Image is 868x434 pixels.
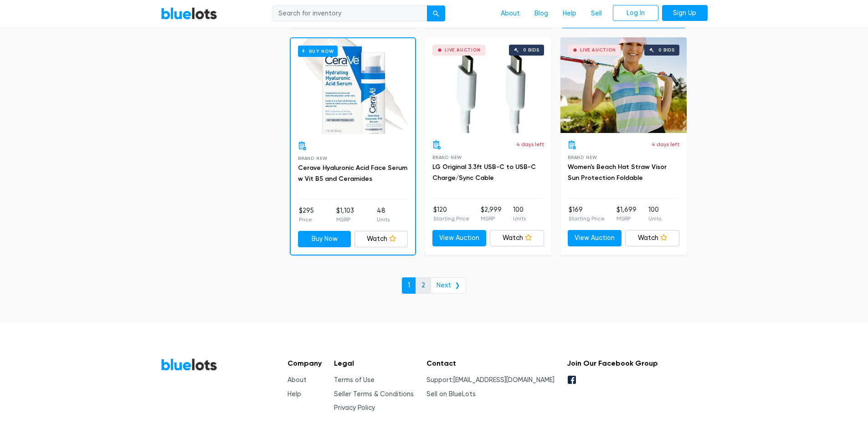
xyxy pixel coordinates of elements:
h5: Company [288,359,322,368]
p: Units [513,214,526,223]
li: Support: [426,375,555,385]
a: BlueLots [161,358,217,371]
li: 100 [513,205,526,223]
p: Price [299,215,314,224]
a: [EMAIL_ADDRESS][DOMAIN_NAME] [453,376,555,384]
span: Brand New [432,155,462,160]
a: Buy Now [298,231,351,247]
div: 0 bids [658,48,675,52]
li: 100 [648,205,661,223]
h6: Buy Now [298,46,338,57]
a: 2 [416,277,431,294]
div: Live Auction [445,48,481,52]
a: Privacy Policy [334,404,375,412]
a: View Auction [432,230,487,246]
p: MSRP [616,214,637,223]
a: Sell on BlueLots [426,390,476,398]
input: Search for inventory [272,5,427,22]
p: 4 days left [652,140,679,148]
li: $120 [433,205,469,223]
a: Help [288,390,301,398]
a: Live Auction 0 bids [425,37,551,133]
a: Watch [354,231,408,247]
p: 4 days left [516,140,544,148]
p: MSRP [481,214,502,223]
h5: Join Our Facebook Group [567,359,658,368]
a: Log In [613,5,658,21]
li: $2,999 [481,205,502,223]
h5: Contact [426,359,555,368]
a: Buy Now [291,38,415,134]
p: Units [648,214,661,223]
p: Starting Price [569,214,605,223]
div: Live Auction [580,48,616,52]
p: Starting Price [433,214,469,223]
li: $169 [569,205,605,223]
a: Cerave Hyaluronic Acid Face Serum w Vit B5 and Ceramides [298,164,407,183]
a: Seller Terms & Conditions [334,390,414,398]
a: Women's Beach Hat Straw Visor Sun Protection Foldable [568,163,667,182]
a: Watch [625,230,679,246]
a: Sell [584,5,609,22]
div: 0 bids [523,48,539,52]
h5: Legal [334,359,414,368]
a: BlueLots [161,7,217,20]
a: Help [555,5,584,22]
a: Live Auction 0 bids [560,37,687,133]
p: MSRP [336,215,354,224]
span: Brand New [568,155,597,160]
li: $1,103 [336,206,354,224]
a: Blog [527,5,555,22]
li: $1,699 [616,205,637,223]
a: Terms of Use [334,376,375,384]
p: Units [377,215,390,224]
a: About [493,5,527,22]
a: Sign Up [662,5,708,21]
a: Watch [490,230,544,246]
li: 48 [377,206,390,224]
a: LG Original 3.3ft USB-C to USB-C Charge/Sync Cable [432,163,536,182]
a: Next ❯ [431,277,466,294]
a: 1 [402,277,416,294]
a: About [288,376,307,384]
li: $295 [299,206,314,224]
a: View Auction [568,230,622,246]
span: Brand New [298,156,328,161]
